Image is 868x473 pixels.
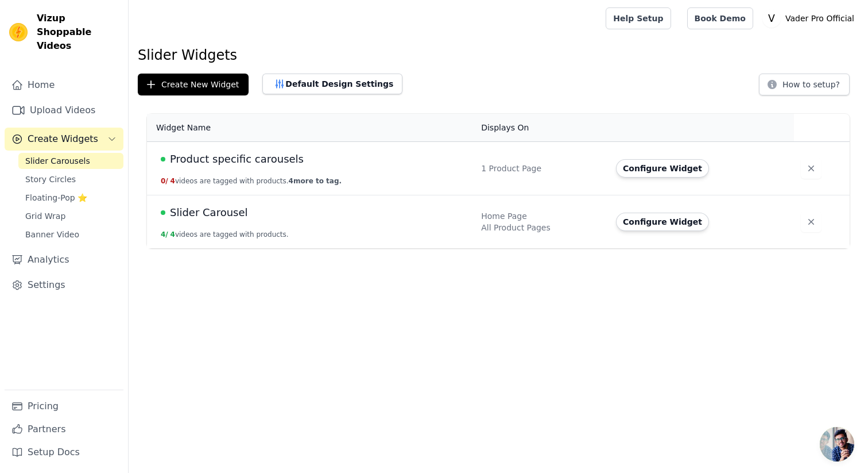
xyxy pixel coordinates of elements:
[161,230,289,239] button: 4/ 4videos are tagged with products.
[170,230,175,239] span: 4
[161,230,168,239] span: 4 /
[18,226,123,243] a: Banner Video
[161,176,342,186] button: 0/ 4videos are tagged with products.4more to tag.
[762,8,859,29] button: V Vader Pro Official
[138,74,249,95] button: Create New Widget
[781,8,859,29] p: Vader Pro Official
[262,74,402,94] button: Default Design Settings
[147,114,474,142] th: Widget Name
[18,153,123,169] a: Slider Carousels
[481,163,602,174] div: 1 Product Page
[25,174,76,185] span: Story Circles
[801,211,821,232] button: Delete widget
[170,177,175,185] span: 4
[25,210,65,222] span: Grid Wrap
[768,13,775,24] text: V
[161,157,165,161] span: Live Published
[5,441,123,464] a: Setup Docs
[481,222,602,233] div: All Product Pages
[616,213,709,231] button: Configure Widget
[28,132,98,146] span: Create Widgets
[37,11,119,53] span: Vizup Shoppable Videos
[170,151,304,167] span: Product specific carousels
[5,395,123,418] a: Pricing
[138,46,859,64] h1: Slider Widgets
[9,23,28,41] img: Vizup
[170,205,248,221] span: Slider Carousel
[481,210,602,222] div: Home Page
[25,155,90,167] span: Slider Carousels
[5,274,123,297] a: Settings
[759,74,850,95] button: How to setup?
[5,248,123,271] a: Analytics
[25,229,79,240] span: Banner Video
[18,171,123,187] a: Story Circles
[161,210,165,215] span: Live Published
[616,159,709,178] button: Configure Widget
[474,114,609,142] th: Displays On
[5,74,123,97] a: Home
[5,128,123,151] button: Create Widgets
[25,192,87,203] span: Floating-Pop ⭐
[606,7,671,29] a: Help Setup
[820,427,854,462] div: Open chat
[5,99,123,122] a: Upload Videos
[5,418,123,441] a: Partners
[161,177,168,185] span: 0 /
[289,177,342,185] span: 4 more to tag.
[687,7,753,29] a: Book Demo
[18,208,123,224] a: Grid Wrap
[759,82,850,93] a: How to setup?
[18,190,123,206] a: Floating-Pop ⭐
[801,158,821,179] button: Delete widget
